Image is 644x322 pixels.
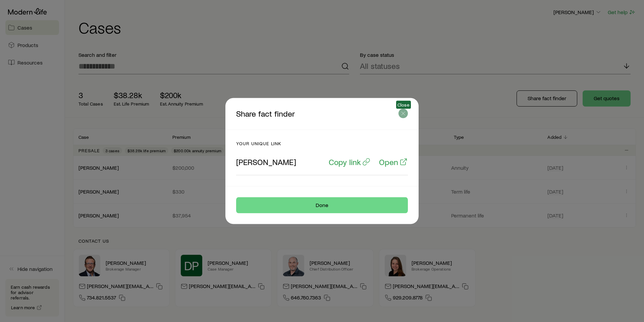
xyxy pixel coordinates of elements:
[236,197,408,213] button: Done
[329,157,361,167] p: Copy link
[236,109,398,119] p: Share fact finder
[236,157,296,167] p: [PERSON_NAME]
[328,157,371,167] button: Copy link
[379,157,408,167] a: Open
[379,157,398,167] p: Open
[397,102,410,108] span: Close
[236,141,408,146] p: Your unique link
